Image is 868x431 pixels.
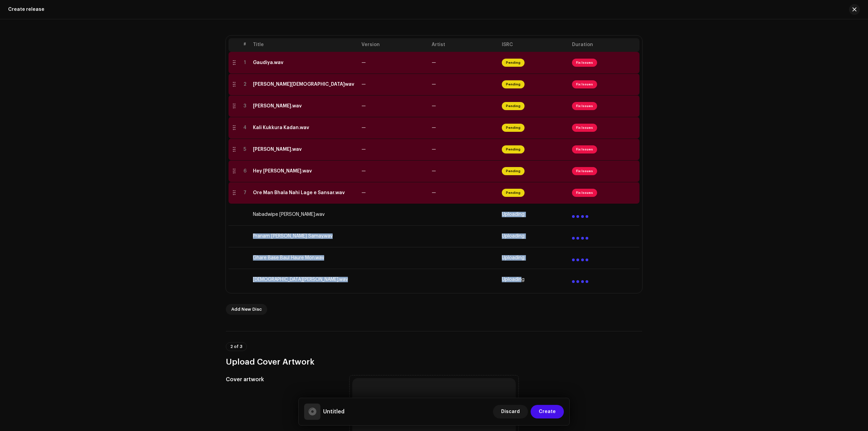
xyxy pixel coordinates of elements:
th: Artist [429,38,499,52]
span: Fix Issues [572,59,597,67]
div: Vibhavari Sesa.wav [253,147,302,152]
span: — [432,82,436,87]
td: Pranam [PERSON_NAME] Samay.wav [250,225,359,247]
span: — [361,104,366,108]
span: Uploading [502,277,525,282]
div: Gaudiya.wav [253,60,283,65]
span: Fix Issues [572,167,597,175]
button: Create [531,405,564,418]
div: Hey Gurudev.wav [253,168,312,174]
span: Uploading [502,255,525,261]
td: Nabadwipe [PERSON_NAME].wav [250,204,359,225]
span: Fix Issues [572,189,597,197]
td: [DEMOGRAPHIC_DATA][PERSON_NAME].wav [250,269,359,290]
span: Discard [501,405,520,418]
span: — [432,147,436,152]
span: Fix Issues [572,80,597,88]
span: Pending [502,124,525,132]
span: — [432,169,436,173]
div: Sri Chaitanya Mahaprabhu.wav [253,82,354,87]
span: — [361,82,366,87]
th: Duration [569,38,639,52]
span: — [432,104,436,108]
td: Ghare Base Baul Haure Mon.wav [250,247,359,269]
div: Kali Kukkura Kadan.wav [253,125,309,130]
span: — [432,190,436,195]
h3: Upload Cover Artwork [226,356,642,367]
h5: Cover artwork [226,375,339,384]
span: Pending [502,80,525,88]
span: Uploading [502,212,525,217]
span: Fix Issues [572,124,597,132]
div: Ore Man Bhala Nahi Lage e Sansar.wav [253,190,345,196]
span: Create [539,405,556,418]
span: Fix Issues [572,145,597,153]
span: Uploading [502,233,525,239]
span: 2 of 3 [230,345,242,349]
span: Pending [502,167,525,175]
span: — [361,60,366,65]
span: Pending [502,145,525,153]
span: Fix Issues [572,102,597,110]
span: — [361,169,366,173]
span: — [361,125,366,130]
span: Pending [502,59,525,67]
h5: Untitled [323,408,344,416]
button: Discard [493,405,528,418]
th: Title [250,38,359,52]
span: — [432,60,436,65]
div: Radhe Jaya Madhava Dayite.wav [253,103,302,109]
th: # [239,38,250,52]
span: — [361,190,366,195]
span: — [432,125,436,130]
span: Pending [502,189,525,197]
th: ISRC [499,38,569,52]
span: Add New Disc [231,303,262,316]
span: Pending [502,102,525,110]
th: Version [359,38,429,52]
button: Add New Disc [226,304,267,315]
span: — [361,147,366,152]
